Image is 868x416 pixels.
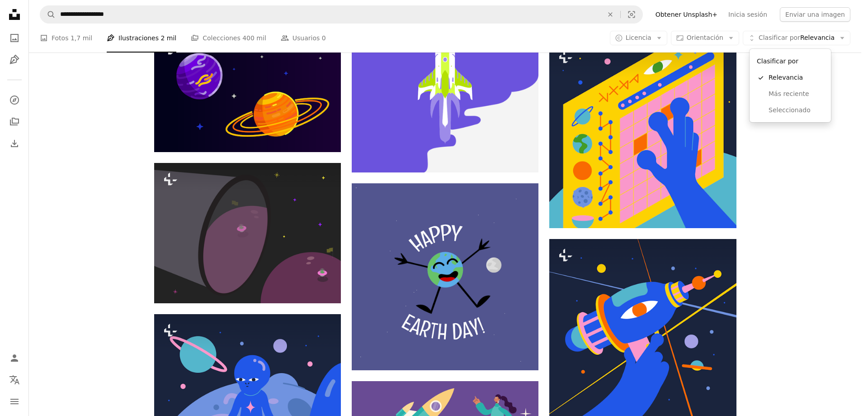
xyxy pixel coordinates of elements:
[769,73,824,82] span: Relevancia
[769,90,824,99] span: Más reciente
[750,49,831,122] div: Clasificar porRelevancia
[743,31,850,45] button: Clasificar porRelevancia
[759,33,835,43] span: Relevancia
[759,34,800,41] span: Clasificar por
[769,106,824,115] span: Seleccionado
[753,53,827,70] div: Clasificar por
